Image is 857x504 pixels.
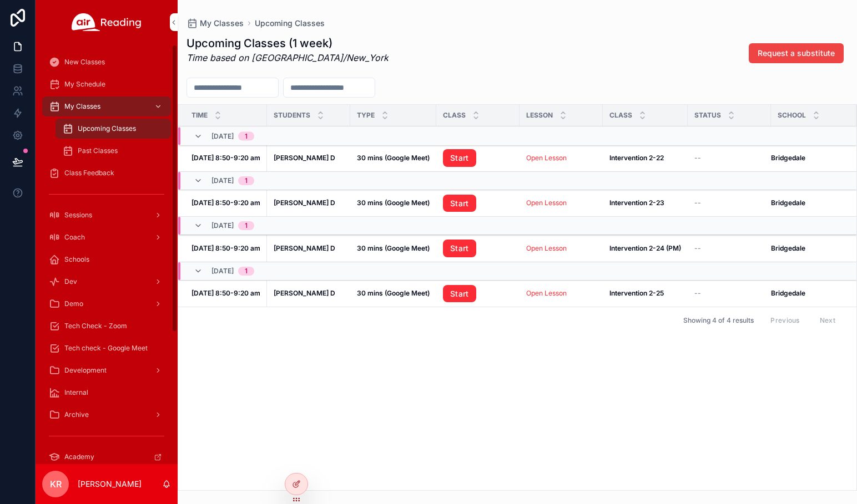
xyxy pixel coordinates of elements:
[64,277,77,286] span: Dev
[274,198,335,207] strong: [PERSON_NAME] D
[609,289,681,298] a: Intervention 2-25
[211,267,234,276] span: [DATE]
[36,44,178,464] div: scrollable content
[526,244,567,252] a: Open Lesson
[609,289,664,297] strong: Intervention 2-25
[609,198,681,207] a: Intervention 2-23
[771,289,843,298] a: Bridgedale
[443,240,513,257] a: Start
[56,119,171,139] a: Upcoming Classes
[42,383,171,403] a: Internal
[443,285,513,303] a: Start
[42,74,171,94] a: My Schedule
[758,48,835,59] span: Request a substitute
[64,233,85,242] span: Coach
[245,267,248,276] div: 1
[526,154,567,162] a: Open Lesson
[42,316,171,336] a: Tech Check - Zoom
[64,388,88,397] span: Internal
[42,272,171,292] a: Dev
[42,96,171,116] a: My Classes
[526,198,596,207] a: Open Lesson
[443,195,513,212] a: Start
[274,198,344,207] a: [PERSON_NAME] D
[42,405,171,425] a: Archive
[211,176,234,185] span: [DATE]
[609,244,681,253] a: Intervention 2-24 (PM)
[443,240,476,257] a: Start
[191,198,260,207] a: [DATE] 8:50-9:20 am
[191,154,260,162] strong: [DATE] 8:50-9:20 am
[42,205,171,225] a: Sessions
[78,124,136,133] span: Upcoming Classes
[274,111,310,120] span: Students
[694,154,764,162] a: --
[357,244,430,253] a: 30 mins (Google Meet)
[443,149,476,167] a: Start
[771,198,843,207] a: Bridgedale
[64,58,105,67] span: New Classes
[526,289,567,297] a: Open Lesson
[56,141,171,161] a: Past Classes
[245,221,248,230] div: 1
[211,132,234,141] span: [DATE]
[609,154,681,162] a: Intervention 2-22
[42,163,171,183] a: Class Feedback
[64,211,92,220] span: Sessions
[211,221,234,230] span: [DATE]
[778,111,806,120] span: School
[64,322,127,330] span: Tech Check - Zoom
[771,198,805,207] strong: Bridgedale
[72,13,142,31] img: App logo
[42,447,171,467] a: Academy
[526,198,567,207] a: Open Lesson
[64,255,89,264] span: Schools
[274,244,335,252] strong: [PERSON_NAME] D
[694,289,701,298] span: --
[64,299,83,308] span: Demo
[526,244,596,253] a: Open Lesson
[191,154,260,162] a: [DATE] 8:50-9:20 am
[694,244,701,253] span: --
[357,198,430,207] a: 30 mins (Google Meet)
[64,410,89,419] span: Archive
[42,360,171,380] a: Development
[526,289,596,298] a: Open Lesson
[694,244,764,253] a: --
[749,43,844,63] button: Request a substitute
[443,149,513,167] a: Start
[186,35,389,51] h1: Upcoming Classes (1 week)
[694,289,764,298] a: --
[771,154,843,162] a: Bridgedale
[274,154,344,162] a: [PERSON_NAME] D
[274,289,335,297] strong: [PERSON_NAME] D
[42,250,171,269] a: Schools
[255,18,325,29] a: Upcoming Classes
[64,102,100,111] span: My Classes
[78,146,118,155] span: Past Classes
[245,176,248,185] div: 1
[694,198,701,207] span: --
[609,154,664,162] strong: Intervention 2-22
[274,244,344,253] a: [PERSON_NAME] D
[357,111,375,120] span: Type
[191,289,260,297] strong: [DATE] 8:50-9:20 am
[200,18,244,29] span: My Classes
[50,477,62,491] span: KR
[42,294,171,314] a: Demo
[526,154,596,162] a: Open Lesson
[443,195,476,212] a: Start
[64,80,105,89] span: My Schedule
[42,227,171,247] a: Coach
[443,111,466,120] span: Class
[609,244,681,252] strong: Intervention 2-24 (PM)
[694,198,764,207] a: --
[609,111,632,120] span: Class
[683,316,754,325] span: Showing 4 of 4 results
[526,111,553,120] span: Lesson
[64,169,114,177] span: Class Feedback
[42,52,171,72] a: New Classes
[357,289,430,298] a: 30 mins (Google Meet)
[64,366,107,375] span: Development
